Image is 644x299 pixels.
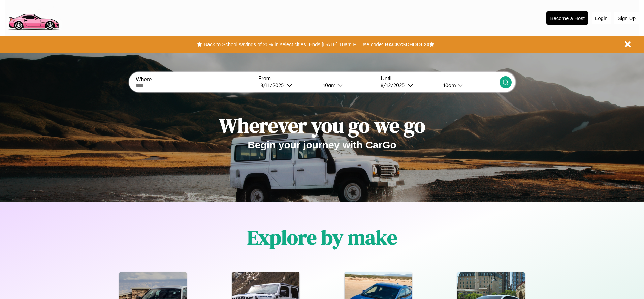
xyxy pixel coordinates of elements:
label: Where [136,77,254,83]
div: 8 / 11 / 2025 [260,82,287,88]
div: 10am [440,82,458,88]
img: logo [5,3,62,32]
button: 10am [438,82,499,89]
button: Login [592,12,611,24]
b: BACK2SCHOOL20 [385,41,429,47]
div: 8 / 12 / 2025 [381,82,408,88]
button: Sign Up [614,12,639,24]
button: Become a Host [546,11,588,25]
h1: Explore by make [247,223,397,251]
label: Until [381,76,499,82]
button: 10am [318,82,377,89]
button: 8/11/2025 [258,82,318,89]
div: 10am [320,82,337,88]
label: From [258,76,377,82]
button: Back to School savings of 20% in select cities! Ends [DATE] 10am PT.Use code: [202,40,385,49]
